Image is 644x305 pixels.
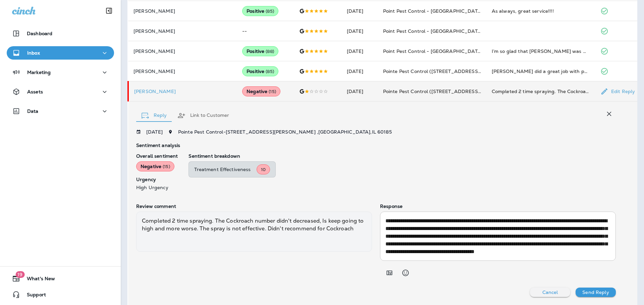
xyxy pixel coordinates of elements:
[266,49,274,54] span: ( 88 )
[15,271,24,278] span: 19
[608,89,635,94] p: Edit Reply
[380,204,616,209] p: Response
[136,185,178,190] p: High Urgency
[383,8,483,14] span: Point Pest Control - [GEOGRAPHIC_DATA]
[530,288,570,297] button: Cancel
[383,28,483,34] span: Point Pest Control - [GEOGRAPHIC_DATA]
[134,89,231,94] p: [PERSON_NAME]
[266,69,274,74] span: ( 85 )
[383,266,396,280] button: Add in a premade template
[341,41,378,61] td: [DATE]
[383,88,524,94] span: Pointe Pest Control ([STREET_ADDRESS][PERSON_NAME] )
[383,48,483,54] span: Point Pest Control - [GEOGRAPHIC_DATA]
[146,129,163,135] p: [DATE]
[237,21,294,41] td: --
[194,167,257,172] p: Treatment Effectiveness
[266,8,274,14] span: ( 85 )
[242,46,278,56] div: Positive
[27,50,40,56] p: Inbox
[172,103,234,128] button: Link to Customer
[136,161,174,171] div: Negative
[399,266,412,280] button: Select an emoji
[242,66,278,76] div: Positive
[134,89,231,94] div: Click to view Customer Drawer
[163,164,170,169] span: ( 15 )
[136,212,372,252] div: Completed 2 time spraying. The Cockroach number didn't decreased, Is keep going to high and more ...
[136,143,616,148] p: Sentiment analysis
[341,21,378,41] td: [DATE]
[100,4,118,17] button: Collapse Sidebar
[7,272,114,285] button: 19What's New
[7,46,114,60] button: Inbox
[582,290,609,295] p: Send Reply
[269,89,276,94] span: ( 15 )
[7,288,114,301] button: Support
[492,68,590,75] div: Oscar did a great job with pest control services. He was knowledgeable and kind
[7,27,114,40] button: Dashboard
[27,89,43,94] p: Assets
[383,68,524,74] span: Pointe Pest Control ([STREET_ADDRESS][PERSON_NAME] )
[133,49,231,54] p: [PERSON_NAME]
[136,103,172,128] button: Reply
[261,167,266,172] span: 10
[7,104,114,118] button: Data
[133,8,231,14] p: [PERSON_NAME]
[27,31,52,36] p: Dashboard
[136,204,372,209] p: Review comment
[133,28,231,34] p: [PERSON_NAME]
[7,66,114,79] button: Marketing
[492,88,590,95] div: Completed 2 time spraying. The Cockroach number didn't decreased, Is keep going to high and more ...
[492,8,590,14] div: As always, great service!!!!
[27,108,39,114] p: Data
[242,86,280,96] div: Negative
[341,81,378,101] td: [DATE]
[20,292,46,300] span: Support
[7,85,114,98] button: Assets
[178,129,392,135] span: Pointe Pest Control - [STREET_ADDRESS][PERSON_NAME] , [GEOGRAPHIC_DATA] , IL 60185
[492,48,590,55] div: I’m so glad that Eddie was my technician. He was very informative very thorough and quite pleasan...
[341,61,378,81] td: [DATE]
[133,69,231,74] p: [PERSON_NAME]
[576,288,616,297] button: Send Reply
[136,177,178,182] p: Urgency
[189,153,616,159] p: Sentiment breakdown
[20,276,55,284] span: What's New
[542,290,558,295] p: Cancel
[27,70,51,75] p: Marketing
[242,6,278,16] div: Positive
[136,153,178,159] p: Overall sentiment
[341,1,378,21] td: [DATE]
